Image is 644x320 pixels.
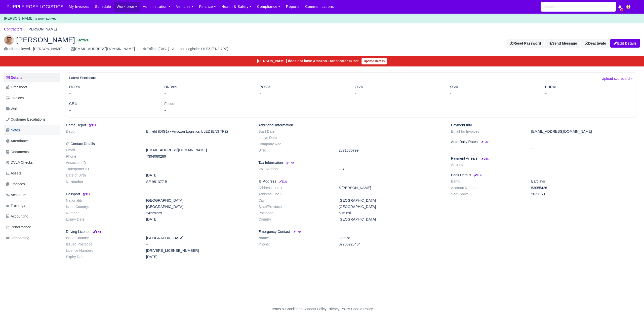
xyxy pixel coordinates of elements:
[179,306,465,312] div: - - -
[4,2,66,12] a: PURPLE ROSE LOGISTICS
[328,307,350,311] a: Privacy Policy
[62,217,142,222] dt: Expiry Date:
[528,192,640,196] dd: 20-98-21
[114,2,140,12] a: Workforce
[142,242,255,246] dd: --
[4,211,60,221] a: Accounting
[619,296,644,320] iframe: Chat Widget
[335,217,447,222] dd: [GEOGRAPHIC_DATA]
[450,90,537,97] div: -
[142,173,255,177] dd: [DATE]
[506,39,544,48] button: Reset Password
[6,149,29,155] span: Documents
[219,2,254,12] a: Health & Safety
[62,198,142,203] dt: Nationality:
[255,136,335,140] dt: Leave Date
[0,31,644,56] div: Vytautas Mackevicius
[4,201,60,210] a: Trainings
[4,168,60,178] a: Assets
[6,181,25,187] span: Offences
[16,36,75,43] span: [PERSON_NAME]
[528,179,640,184] dd: Barclays
[4,46,63,52] div: self-employed - [PERSON_NAME]
[164,90,252,97] div: -
[293,230,301,233] small: Edit
[6,95,24,101] span: Invoices
[23,26,57,32] li: [PERSON_NAME]
[6,214,28,219] span: Accounting
[6,192,26,198] span: Accidents
[451,123,636,127] h6: Payment Info
[447,186,528,190] dt: Account Number:
[142,211,255,215] dd: 24229229
[335,236,447,240] dd: Gamze
[446,84,541,97] div: SC
[65,84,160,97] div: DCR
[62,205,142,209] dt: Issue Country:
[256,84,351,97] div: POD
[4,190,60,200] a: Accidents
[255,167,335,171] dt: VAT Number
[255,142,335,146] dt: Company Reg.
[255,186,335,190] dt: Address Line 1
[4,27,23,31] a: Contractors
[351,307,373,311] a: Cookie Policy
[481,157,489,160] small: Edit
[541,84,636,97] div: PHR
[292,230,301,234] a: Edit
[66,230,251,234] h6: Driving Licence
[142,255,255,259] dd: [DATE]
[6,235,29,241] span: Onboarding
[286,161,294,164] small: Edit
[77,39,90,42] span: Active
[447,179,528,184] dt: Bank:
[278,179,287,183] a: Edit
[62,167,142,171] dt: Transporter ID
[62,211,142,215] dt: Number:
[6,84,27,90] span: Timesheet
[62,154,142,159] dt: Phone
[480,140,489,144] a: Edit
[473,174,482,177] small: Edit
[481,140,489,144] small: Edit
[142,129,255,134] dd: Enfield (DIG1) - Amazon Logistics ULEZ (EN3 7PZ)
[62,180,142,184] dt: NI Number
[4,93,60,103] a: Invoices
[65,101,160,114] div: CE
[4,125,60,135] a: Notes
[142,154,255,159] dd: 7394080289
[62,148,142,152] dt: Email
[255,129,335,134] dt: Start Date
[581,39,609,48] a: Deactivate
[164,107,252,114] div: -
[66,192,251,196] h6: Passport
[66,2,92,12] a: My Invoices
[160,101,256,114] div: Focus
[62,255,142,259] dt: Expiry Date:
[255,192,335,196] dt: Address Line 2
[254,2,283,12] a: Compliance
[4,2,66,12] span: PURPLE ROSE LOGISTICS
[258,161,443,165] h6: Tax Information
[528,129,640,134] dd: [EMAIL_ADDRESS][DOMAIN_NAME]
[361,58,387,64] a: Update Details
[258,123,443,127] h6: Additional Information
[545,39,580,48] a: Send Message
[142,198,255,203] dd: [GEOGRAPHIC_DATA]
[196,2,219,12] a: Finance
[335,148,447,153] dd: 2871880799
[62,129,142,134] dt: Depot:
[69,90,157,97] div: -
[142,205,255,209] dd: [GEOGRAPHIC_DATA]
[278,180,287,183] small: Edit
[140,2,173,12] a: Administration
[355,90,442,97] div: -
[602,76,633,84] a: Upload scorecard »
[82,193,91,196] small: Edit
[528,186,640,190] dd: 53055426
[541,2,616,12] input: Search...
[447,163,528,167] dt: Arrears
[255,198,335,203] dt: City
[160,84,256,97] div: DNRs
